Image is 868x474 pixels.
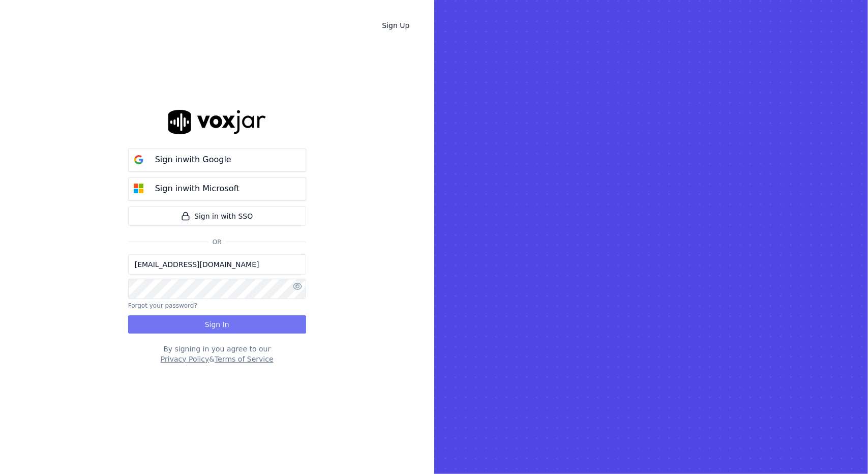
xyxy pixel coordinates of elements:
div: By signing in you agree to our & [128,344,306,364]
a: Sign Up [374,16,417,35]
button: Privacy Policy [161,354,209,364]
a: Sign in with SSO [128,206,306,226]
p: Sign in with Google [155,154,231,166]
button: Terms of Service [215,354,273,364]
button: Sign inwith Microsoft [128,177,306,200]
button: Sign inwith Google [128,149,306,171]
input: Email [128,254,306,275]
img: logo [168,110,266,134]
img: microsoft Sign in button [129,179,149,199]
button: Forgot your password? [128,302,197,310]
button: Sign In [128,315,306,334]
p: Sign in with Microsoft [155,183,240,195]
span: Or [208,238,226,246]
img: google Sign in button [129,150,149,170]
